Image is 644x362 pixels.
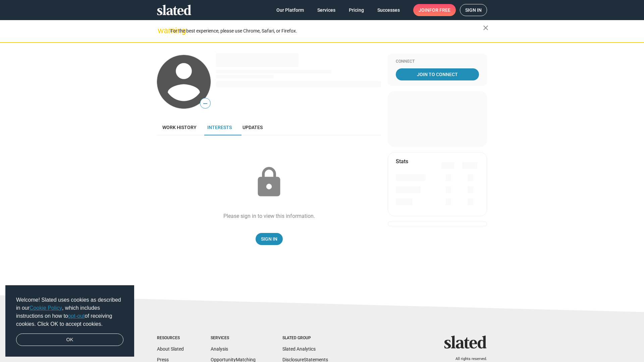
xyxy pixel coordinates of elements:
div: Slated Group [282,336,328,341]
span: Welcome! Slated uses cookies as described in our , which includes instructions on how to of recei... [16,296,123,328]
a: Successes [372,4,405,16]
span: Work history [162,125,197,130]
a: Work history [157,119,202,135]
a: dismiss cookie message [16,334,123,346]
span: Interests [207,125,232,130]
span: Sign In [261,233,277,245]
span: Services [317,4,335,16]
span: Our Platform [276,4,304,16]
a: Join To Connect [396,68,479,80]
div: cookieconsent [5,285,134,357]
mat-card-title: Stats [396,158,408,165]
div: For the best experience, please use Chrome, Safari, or Firefox. [170,26,483,36]
mat-icon: warning [158,26,166,35]
span: — [200,99,210,108]
a: Sign in [460,4,487,16]
a: Cookie Policy [30,305,62,311]
a: opt-out [68,313,85,319]
a: Sign In [256,233,283,245]
div: Please sign in to view this information. [223,213,315,220]
a: Updates [237,119,268,135]
span: Successes [377,4,400,16]
span: Join To Connect [397,68,478,80]
span: Join [419,4,450,16]
a: Slated Analytics [282,346,316,352]
span: for free [429,4,450,16]
a: Joinfor free [413,4,456,16]
a: About Slated [157,346,184,352]
a: Interests [202,119,237,135]
a: Our Platform [271,4,309,16]
a: Analysis [211,346,228,352]
div: Resources [157,336,184,341]
div: Connect [396,59,479,64]
mat-icon: close [482,24,490,32]
mat-icon: lock [252,166,286,199]
a: Services [312,4,341,16]
span: Pricing [349,4,364,16]
span: Updates [243,125,263,130]
a: Pricing [343,4,369,16]
span: Sign in [465,4,482,16]
div: Services [211,336,256,341]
